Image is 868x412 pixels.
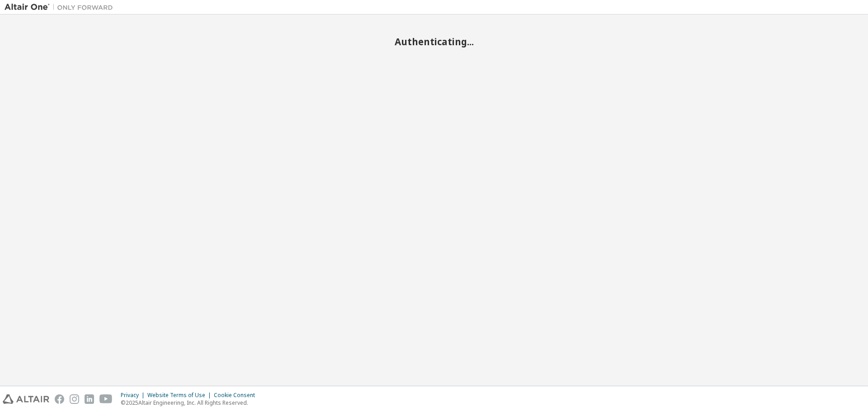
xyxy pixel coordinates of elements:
img: altair_logo.svg [3,394,49,404]
img: instagram.svg [70,394,79,404]
img: Altair One [5,3,118,12]
div: Cookie Consent [214,392,260,399]
img: linkedin.svg [85,394,94,404]
div: Privacy [121,392,147,399]
img: youtube.svg [99,394,113,404]
h2: Authenticating... [5,36,863,47]
div: Website Terms of Use [147,392,214,399]
p: © 2025 Altair Engineering, Inc. All Rights Reserved. [121,399,260,407]
img: facebook.svg [55,394,64,404]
